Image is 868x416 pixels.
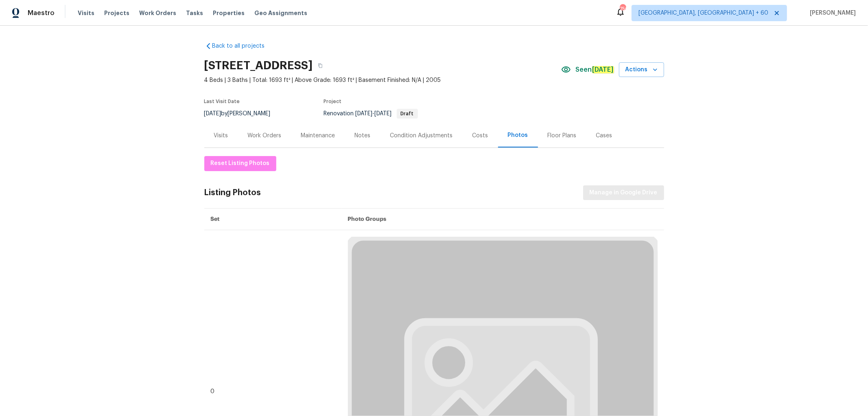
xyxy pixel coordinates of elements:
span: [DATE] [356,111,373,117]
div: 750 [620,5,625,13]
a: Back to all projects [204,42,282,50]
em: [DATE] [592,66,614,73]
span: Last Visit Date [204,99,240,104]
span: Seen [576,66,614,74]
div: by [PERSON_NAME] [204,109,280,119]
div: Work Orders [248,132,282,140]
div: Costs [472,132,488,140]
div: Notes [355,132,371,140]
span: Manage in Google Drive [590,188,658,198]
div: Cases [596,132,612,140]
span: [GEOGRAPHIC_DATA], [GEOGRAPHIC_DATA] + 60 [638,9,768,17]
div: Condition Adjustments [390,132,453,140]
button: Copy Address [313,58,328,73]
span: Project [324,99,342,104]
span: Properties [213,9,245,17]
span: - [356,111,392,117]
span: Visits [78,9,94,17]
span: 4 Beds | 3 Baths | Total: 1693 ft² | Above Grade: 1693 ft² | Basement Finished: N/A | 2005 [204,76,561,84]
button: Reset Listing Photos [204,156,276,171]
h2: [STREET_ADDRESS] [204,62,313,70]
div: Maintenance [301,132,335,140]
span: Projects [104,9,129,17]
span: Work Orders [139,9,176,17]
span: [PERSON_NAME] [807,9,856,17]
span: Reset Listing Photos [211,158,270,169]
span: Geo Assignments [254,9,307,17]
span: Draft [398,111,417,116]
div: Listing Photos [204,189,261,197]
div: Photos [508,131,528,139]
span: Renovation [324,111,418,117]
button: Actions [619,62,664,77]
span: Maestro [28,9,55,17]
div: Floor Plans [548,132,577,140]
span: [DATE] [375,111,392,117]
div: Visits [214,132,228,140]
span: Tasks [186,10,203,16]
th: Set [204,209,341,230]
span: [DATE] [204,111,221,117]
button: Manage in Google Drive [583,185,664,200]
th: Photo Groups [341,209,664,230]
span: Actions [625,65,658,75]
